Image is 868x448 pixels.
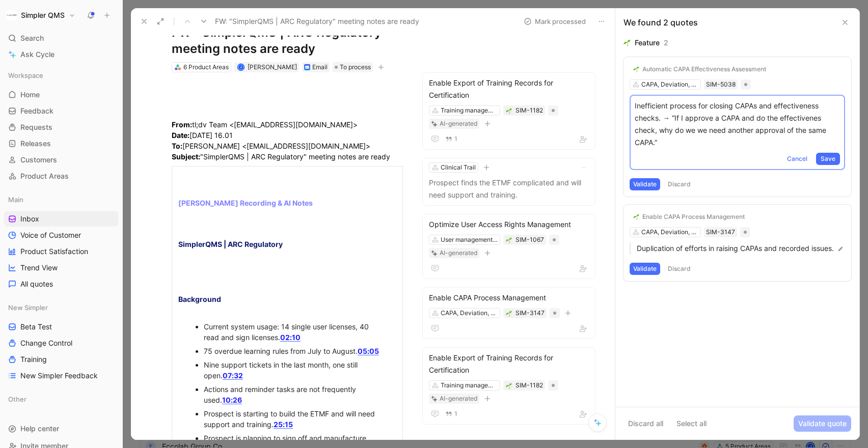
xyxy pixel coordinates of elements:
a: Feedback [4,103,118,119]
a: Change Control [4,335,118,351]
div: Search [4,31,118,46]
img: 🌱 [506,237,512,243]
span: Subject: [172,152,200,161]
span: New Simpler [8,302,48,313]
div: Enable CAPA Process Management [429,292,589,304]
div: Enable Export of Training Records for Certification [429,77,589,101]
button: Discard all [623,415,668,432]
span: Cancel [787,154,807,164]
div: We found 2 quotes [623,16,698,29]
span: Home [20,90,40,100]
a: Voice of Customer [4,228,118,243]
button: 🌱 [505,236,512,243]
a: 05:05 [358,347,379,355]
button: 🌱 [505,107,512,114]
span: All quotes [20,279,53,289]
div: Enable Export of Training Records for Certification [429,352,589,376]
span: Main [8,194,23,205]
a: Customers [4,152,118,167]
p: Prospect finds the ETMF complicated and will need support and training. [429,177,589,201]
span: Change Control [20,338,72,348]
button: Select all [672,415,711,432]
span: Current system usage: 14 single user licenses, 40 read and sign licenses. [204,322,371,342]
h1: Simpler QMS [21,11,65,20]
a: 25:15 [274,420,293,429]
button: Cancel [782,153,812,165]
span: Nine support tickets in the last month, one still open. [204,360,360,380]
div: Help center [4,421,118,436]
div: Enable CAPA Process Management [642,213,745,221]
img: 🌱 [633,66,639,72]
p: Inefficient process for closing CAPAs and effectiveness checks. → “If I approve a CAPA and do the... [635,100,840,149]
div: Optimize User Access Rights Management [429,218,589,231]
a: Training [4,352,118,367]
div: AI-generated [440,394,477,404]
span: Background [178,295,221,303]
span: 1 [454,411,457,417]
div: SIM-1067 [516,235,544,245]
button: Simpler QMSSimpler QMS [4,8,78,22]
div: J [238,65,243,70]
button: 1 [443,408,459,419]
div: MainInboxVoice of CustomerProduct SatisfactionTrend ViewAll quotes [4,192,118,292]
div: SIM-1182 [516,105,543,116]
img: 🌱 [506,311,512,317]
span: Workspace [8,70,43,80]
span: Feedback [20,106,53,116]
div: 🌱 [505,310,512,317]
div: To process [333,62,373,72]
button: 🌱 [505,382,512,389]
button: Validate [630,263,660,275]
p: Duplication of efforts in raising CAPAs and recorded issues. [637,242,845,255]
span: Inbox [20,214,39,224]
span: 1 [454,136,457,142]
a: All quotes [4,276,118,292]
img: 🌱 [506,108,512,114]
a: 07:32 [223,371,243,380]
span: Other [8,394,26,404]
img: pen.svg [837,245,844,253]
div: CAPA, Deviation, Recorded Issue, Non-Conformity [441,308,498,318]
span: [PERSON_NAME] <[EMAIL_ADDRESS][DOMAIN_NAME]> [182,142,370,150]
button: Validate quote [794,415,851,432]
a: 02:10 [280,333,301,342]
span: Requests [20,122,52,132]
img: 🌱 [506,383,512,389]
span: Training [20,354,47,365]
span: Beta Test [20,322,52,332]
div: SIM-3147 [516,308,545,318]
button: 1 [443,133,459,145]
div: Workspace [4,68,118,83]
button: Save [816,153,840,165]
span: New Simpler Feedback [20,371,98,381]
div: SIM-1182 [516,380,543,390]
span: [PERSON_NAME] [248,63,297,71]
div: Feature [635,37,660,49]
div: AI-generated [440,248,477,258]
span: tl;dv Team <[EMAIL_ADDRESS][DOMAIN_NAME]> [192,120,358,129]
div: User management & Permissions [441,235,498,245]
span: To: [172,142,182,150]
div: 2 [664,37,668,49]
div: New Simpler [4,300,118,315]
h1: FW: "SimplerQMS | ARC Regulatory" meeting notes are ready [172,24,403,57]
a: Inbox [4,211,118,227]
a: 10:26 [222,396,242,404]
span: Ask Cycle [20,48,55,61]
span: Product Areas [20,171,69,181]
span: Customers [20,155,57,165]
span: From: [172,120,192,129]
span: Trend View [20,263,58,273]
span: Help center [20,424,59,433]
span: SimplerQMS | ARC Regulatory [178,240,283,248]
img: 🌱 [623,39,631,46]
div: Automatic CAPA Effectiveness Assessment [642,65,766,73]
